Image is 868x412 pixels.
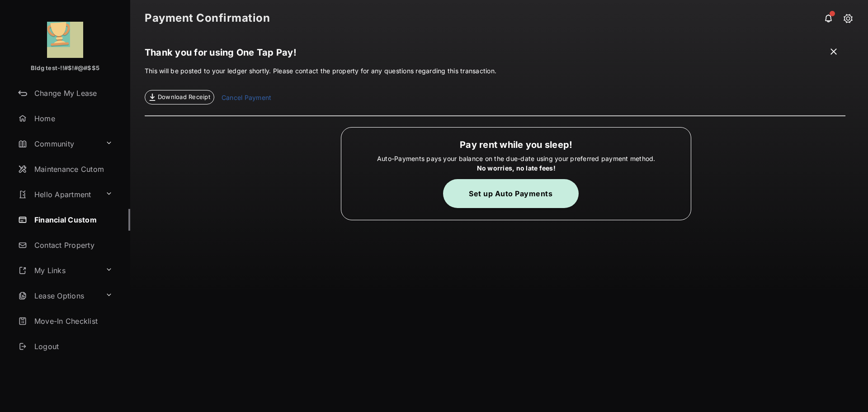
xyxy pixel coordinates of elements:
a: Contact Property [14,234,130,256]
p: Auto-Payments pays your balance on the due-date using your preferred payment method. [346,154,686,173]
a: Change My Lease [14,82,130,104]
strong: Payment Confirmation [145,13,270,24]
a: Hello Apartment [14,184,102,205]
button: Set up Auto Payments [443,179,579,208]
a: Move-In Checklist [14,310,130,332]
a: Download Receipt [145,90,214,104]
a: Financial Custom [14,209,130,231]
a: Cancel Payment [222,93,271,104]
div: No worries, no late fees! [346,163,686,173]
a: Home [14,108,130,129]
a: Set up Auto Payments [443,189,590,198]
h1: Thank you for using One Tap Pay! [145,47,845,62]
a: My Links [14,260,102,281]
p: Bldg test-!!#$!#@#$$5 [31,64,99,73]
a: Community [14,133,102,155]
a: Logout [14,336,130,357]
span: Download Receipt [158,93,210,102]
p: This will be posted to your ledger shortly. Please contact the property for any questions regardi... [145,66,845,104]
a: Maintenance Cutom [14,158,130,180]
a: Lease Options [14,285,102,307]
h1: Pay rent while you sleep! [346,139,686,150]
